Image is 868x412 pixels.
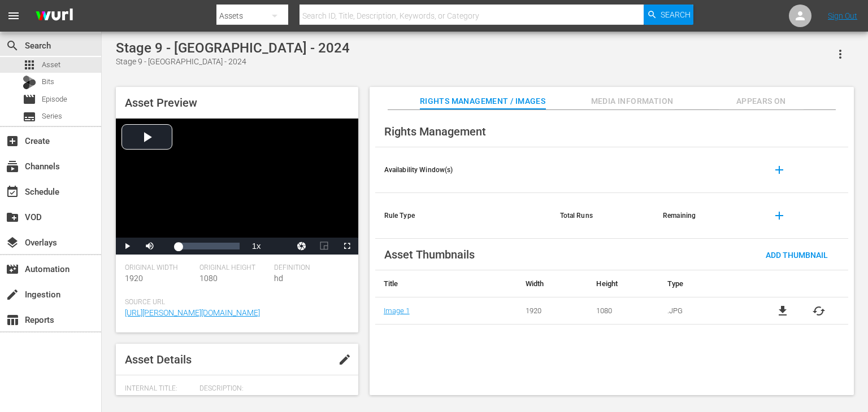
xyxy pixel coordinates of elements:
span: Asset [23,58,36,72]
a: file_download [776,304,789,318]
span: hd [274,274,283,283]
span: Original Height [199,264,268,273]
span: Bits [42,76,54,87]
button: add [766,202,793,229]
div: Stage 9 - [GEOGRAPHIC_DATA] - 2024 [116,56,350,68]
span: Media Information [590,94,675,108]
th: Remaining [654,193,757,239]
span: Add Thumbnail [757,251,837,260]
span: Search [6,39,19,52]
div: Progress Bar [178,243,240,249]
span: 1080 [199,274,218,283]
span: 1920 [125,274,143,283]
span: Create [6,134,19,148]
span: Search [661,5,691,25]
button: Mute [138,238,161,255]
button: add [766,156,793,183]
a: [URL][PERSON_NAME][DOMAIN_NAME] [125,308,260,317]
span: Series [23,110,36,124]
span: Rights Management / Images [420,94,545,108]
span: add [772,163,786,177]
span: Asset Preview [125,96,197,109]
td: .JPG [659,297,753,325]
th: Type [659,270,753,297]
span: Ingestion [6,288,19,301]
button: Jump To Time [290,238,313,255]
button: Fullscreen [336,238,358,255]
button: Play [116,238,138,255]
span: VOD [6,211,19,224]
span: Automation [6,262,19,276]
th: Height [588,270,659,297]
span: Internal Title: [125,384,194,393]
span: Asset Thumbnails [384,248,475,261]
button: edit [331,346,358,373]
span: add [772,209,786,222]
img: ans4CAIJ8jUAAAAAAAAAAAAAAAAAAAAAAAAgQb4GAAAAAAAAAAAAAAAAAAAAAAAAJMjXAAAAAAAAAAAAAAAAAAAAAAAAgAT5G... [27,3,81,29]
span: edit [338,353,351,366]
span: Schedule [6,185,19,199]
span: Asset Details [125,353,192,366]
span: Source Url [125,298,344,307]
span: menu [7,9,20,23]
span: Description: [199,384,343,393]
div: Stage 9 - [GEOGRAPHIC_DATA] - 2024 [116,40,350,56]
button: Playback Rate [245,238,268,255]
span: Reports [6,313,19,327]
span: Series [42,111,62,122]
td: 1080 [588,297,659,325]
button: Search [644,5,693,25]
span: Overlays [6,236,19,249]
td: 1920 [517,297,588,325]
span: Appears On [719,94,804,108]
th: Rule Type [375,193,551,239]
a: Image 1 [384,306,410,315]
span: Episode [42,94,67,105]
div: Video Player [116,119,358,255]
button: cached [812,304,826,318]
span: Rights Management [384,125,486,138]
button: Picture-in-Picture [313,238,336,255]
span: Episode [23,93,36,106]
th: Title [375,270,517,297]
a: Sign Out [828,11,857,20]
th: Width [517,270,588,297]
div: Bits [23,76,36,89]
th: Total Runs [551,193,654,239]
span: Definition [274,264,343,273]
th: Availability Window(s) [375,147,551,193]
span: Channels [6,160,19,173]
span: Asset [42,59,60,71]
span: Original Width [125,264,194,273]
button: Add Thumbnail [757,244,837,265]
